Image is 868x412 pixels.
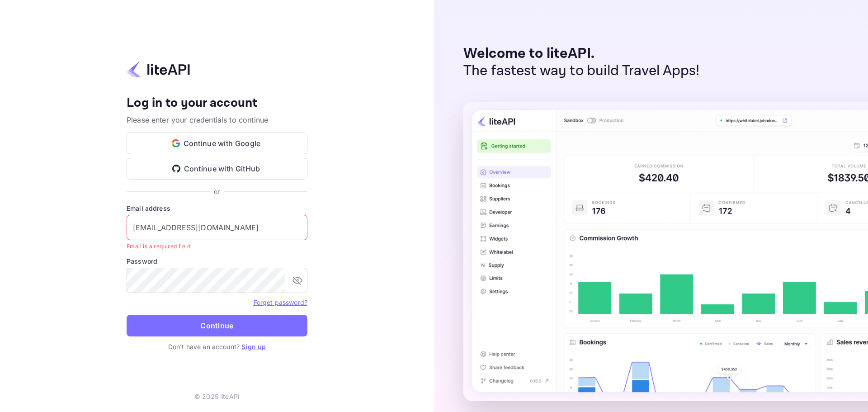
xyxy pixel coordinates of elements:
a: Sign up [241,343,266,350]
a: Forget password? [254,298,307,306]
p: © 2025 liteAPI [194,392,240,401]
button: toggle password visibility [288,271,307,289]
button: Continue [127,315,307,336]
a: Forget password? [254,298,307,307]
label: Password [127,256,307,266]
p: or [214,187,220,196]
p: Welcome to liteAPI. [463,45,700,62]
input: Enter your email address [127,215,307,240]
img: liteapi [127,61,190,78]
p: Email is a required field [127,242,301,251]
p: Don't have an account? [127,342,307,351]
p: The fastest way to build Travel Apps! [463,62,700,80]
button: Continue with Google [127,133,307,154]
h4: Log in to your account [127,95,307,111]
button: Continue with GitHub [127,158,307,180]
p: Please enter your credentials to continue [127,114,307,125]
label: Email address [127,204,307,213]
